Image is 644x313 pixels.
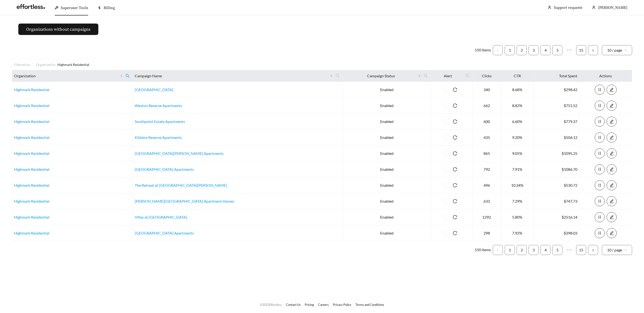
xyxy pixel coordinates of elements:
[607,87,617,92] a: edit
[135,231,194,235] a: [GEOGRAPHIC_DATA] Apartments
[607,183,617,187] a: edit
[607,228,617,238] button: edit
[57,63,89,67] span: Highmark Residential
[501,98,534,114] td: 8.82%
[607,183,616,187] span: edit
[473,193,501,209] td: 633
[450,119,460,124] span: reload
[564,45,574,55] span: •••
[433,73,462,79] span: Alert
[534,114,579,130] td: $779.37
[135,199,234,203] a: [PERSON_NAME][GEOGRAPHIC_DATA] Apartment Homes
[534,130,579,146] td: $504.12
[564,245,574,255] span: •••
[343,193,431,209] td: Enabled
[564,245,574,255] li: Next 5 Pages
[607,151,617,156] a: edit
[501,146,534,161] td: 9.05%
[607,85,617,95] button: edit
[517,45,526,55] a: 2
[552,45,562,55] li: 5
[607,101,617,111] button: edit
[534,161,579,177] td: $1086.70
[450,132,460,142] button: reload
[135,87,173,92] a: [GEOGRAPHIC_DATA]
[541,245,550,255] a: 4
[318,303,329,307] a: Careers
[607,132,617,142] button: edit
[61,5,88,10] span: Superuser Tools
[607,45,627,55] span: 10 / page
[595,212,605,222] button: pause
[14,183,49,187] a: Highmark Residential
[602,45,632,55] div: Page Size
[607,180,617,190] button: edit
[595,231,604,235] span: pause
[334,72,342,80] span: search
[607,167,617,171] a: edit
[501,161,534,177] td: 7.91%
[135,183,227,187] a: The Retreat at [GEOGRAPHIC_DATA][PERSON_NAME]
[14,151,49,156] a: Highmark Residential
[343,225,431,241] td: Enabled
[595,215,604,219] span: pause
[529,245,539,255] li: 3
[576,45,586,55] li: 15
[595,183,604,187] span: pause
[607,212,617,222] button: edit
[607,215,616,219] span: edit
[607,135,617,140] a: edit
[501,114,534,130] td: 6.60%
[496,249,499,252] span: left
[260,303,282,307] span: © 2025 Effortless
[607,199,616,203] span: edit
[534,98,579,114] td: $751.52
[607,199,617,203] a: edit
[473,70,501,82] th: Clicks
[534,146,579,161] td: $1095.25
[505,245,515,255] li: 1
[501,177,534,193] td: 10.34%
[450,212,460,222] button: reload
[473,146,501,161] td: 865
[576,245,586,255] li: 15
[450,103,460,108] span: reload
[607,151,616,156] span: edit
[553,45,562,55] a: 5
[464,72,472,80] span: search
[607,231,617,235] a: edit
[595,180,605,190] button: pause
[473,114,501,130] td: 600
[534,225,579,241] td: $398.03
[529,45,538,55] a: 3
[595,164,605,174] button: pause
[493,45,503,55] button: left
[473,82,501,98] td: 340
[552,245,562,255] li: 5
[424,74,428,78] span: search
[501,225,534,241] td: 7.92%
[355,303,384,307] a: Terms and Conditions
[14,119,49,124] a: Highmark Residential
[36,63,56,67] span: Organization :
[517,245,527,255] li: 2
[14,62,33,67] div: Filtered by:
[595,132,605,142] button: pause
[517,245,526,255] a: 2
[450,151,460,156] span: reload
[564,45,574,55] li: Next 5 Pages
[343,209,431,225] td: Enabled
[135,215,187,219] a: Villas at [GEOGRAPHIC_DATA]
[104,5,115,10] span: Billing
[588,45,598,55] button: right
[305,303,314,307] a: Pricing
[540,45,550,55] li: 4
[473,98,501,114] td: 662
[465,74,470,78] span: search
[534,193,579,209] td: $747.73
[450,215,460,219] span: reload
[135,73,329,79] span: Campaign Name
[576,45,586,55] a: 15
[607,231,616,235] span: edit
[588,245,598,255] button: right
